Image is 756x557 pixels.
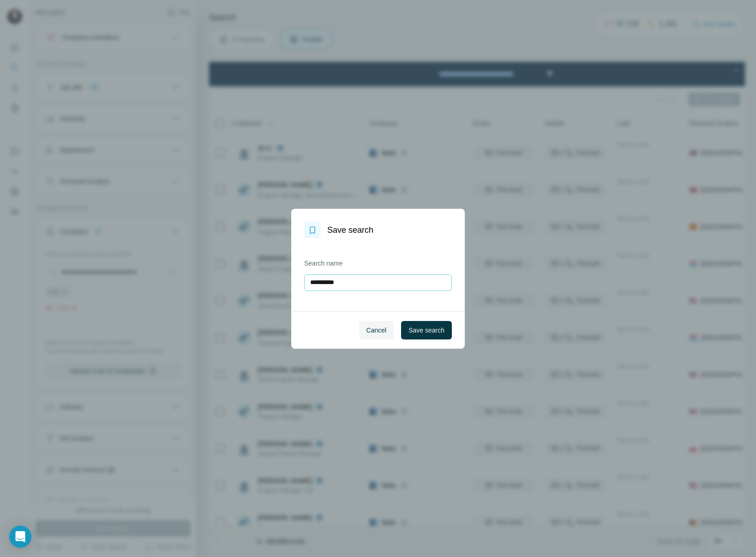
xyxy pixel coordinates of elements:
div: Close Step [522,4,532,13]
div: Open Intercom Messenger [9,526,31,548]
div: Watch our October Product update [204,2,330,22]
span: Cancel [366,326,387,335]
label: Search name [304,259,452,268]
h1: Save search [327,224,373,236]
span: Save search [408,326,444,335]
button: Save search [401,321,452,339]
button: Cancel [359,321,394,339]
